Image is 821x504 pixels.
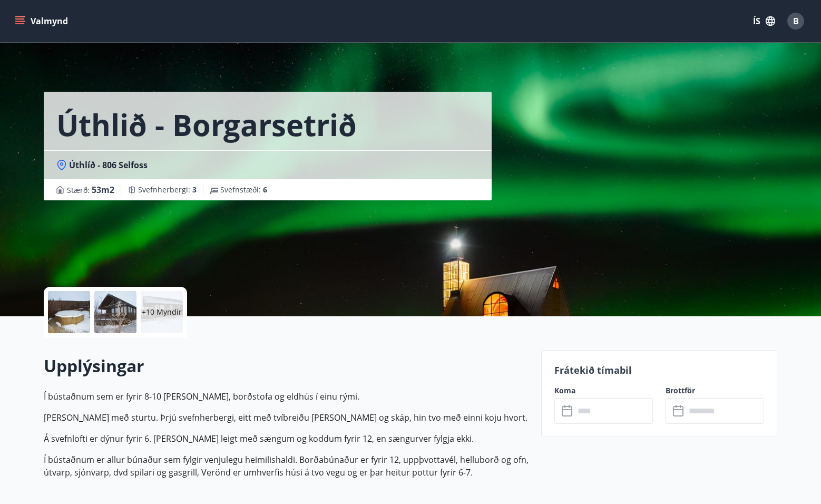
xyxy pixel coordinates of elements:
[56,104,357,144] h1: Úthlið - Borgarsetrið
[783,8,808,34] button: B
[747,12,781,31] button: ÍS
[44,453,529,479] p: Í bústaðnum er allur búnaður sem fylgir venjulegu heimilishaldi. Borðabúnaður er fyrir 12, uppþvo...
[142,307,182,317] p: +10 Myndir
[44,411,529,424] p: [PERSON_NAME] með sturtu. Þrjú svefnherbergi, eitt með tvíbreiðu [PERSON_NAME] og skáp, hin tvo m...
[44,354,529,377] h2: Upplýsingar
[13,12,72,31] button: menu
[44,390,529,403] p: Í bústaðnum sem er fyrir 8-10 [PERSON_NAME], borðstofa og eldhús í einu rými.
[44,432,529,445] p: Á svefnlofti er dýnur fyrir 6. [PERSON_NAME] leigt með sængum og koddum fyrir 12, en sængurver fy...
[220,185,267,195] span: Svefnstæði :
[263,185,267,195] span: 6
[793,15,799,27] span: B
[666,385,764,396] label: Brottför
[69,159,148,171] span: Úthlíð - 806 Selfoss
[192,185,197,195] span: 3
[92,184,114,196] span: 53 m2
[138,185,197,195] span: Svefnherbergi :
[554,385,653,396] label: Koma
[67,183,114,196] span: Stærð :
[554,363,764,377] p: Frátekið tímabil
